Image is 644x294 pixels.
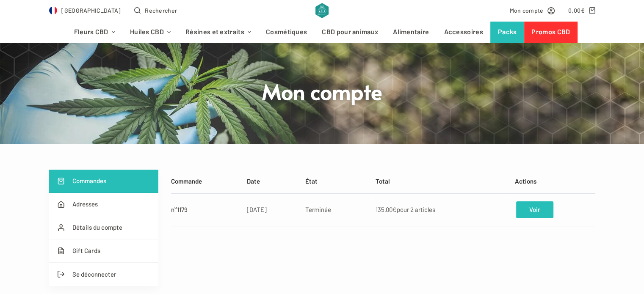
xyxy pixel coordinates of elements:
[515,177,536,185] span: Actions
[509,5,555,15] a: Mon compte
[145,5,177,15] span: Rechercher
[49,193,158,216] a: Adresses
[49,263,158,286] a: Se déconnecter
[509,5,543,15] span: Mon compte
[437,22,490,43] a: Accessoires
[376,206,397,213] span: 135,00
[259,22,315,43] a: Cosmétiques
[49,216,158,239] a: Détails du compte
[516,201,553,218] a: Voir
[66,22,122,43] a: Fleurs CBD
[61,5,121,15] span: [GEOGRAPHIC_DATA]
[524,22,578,43] a: Promos CBD
[568,7,585,14] bdi: 0,00
[178,22,259,43] a: Résines et extraits
[49,170,158,193] a: Commandes
[490,22,524,43] a: Packs
[371,193,510,226] td: pour 2 articles
[247,177,260,185] span: Date
[315,22,386,43] a: CBD pour animaux
[49,5,121,15] a: Select Country
[376,177,390,185] span: Total
[49,6,58,15] img: FR Flag
[315,3,329,18] img: CBD Alchemy
[247,206,267,213] time: [DATE]
[163,77,481,105] h1: Mon compte
[392,206,397,213] span: €
[171,206,188,213] a: n°1179
[301,193,371,226] td: Terminée
[171,177,202,185] span: Commande
[134,5,177,15] button: Ouvrir le formulaire de recherche
[305,177,318,185] span: État
[66,22,578,43] nav: Menu d’en-tête
[568,5,595,15] a: Panier d’achat
[122,22,178,43] a: Huiles CBD
[386,22,437,43] a: Alimentaire
[580,7,584,14] span: €
[49,239,158,263] a: Gift Cards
